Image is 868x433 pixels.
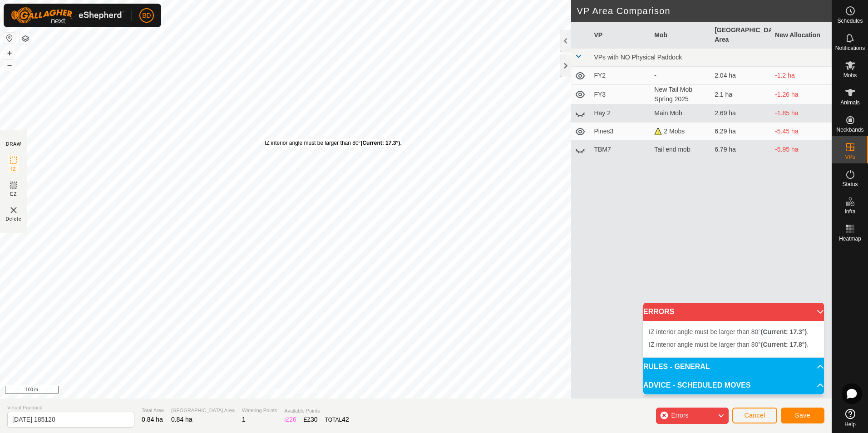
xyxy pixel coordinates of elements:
[781,408,824,423] button: Save
[10,191,17,197] span: EZ
[590,85,651,104] td: FY3
[304,415,318,424] div: EZ
[844,422,856,427] span: Help
[843,73,857,78] span: Mobs
[142,11,151,20] span: BD
[360,140,400,146] b: (Current: 17.3°)
[590,67,651,85] td: FY2
[284,415,296,424] div: IZ
[654,108,707,118] div: Main Mob
[771,104,832,123] td: -1.85 ha
[836,127,863,133] span: Neckbands
[643,358,824,376] p-accordion-header: RULES - GENERAL
[4,33,15,44] button: Reset Map
[839,236,861,241] span: Heatmap
[840,100,860,105] span: Animals
[342,416,349,423] span: 42
[590,141,651,159] td: TBM7
[835,45,865,51] span: Notifications
[325,415,349,424] div: TOTAL
[844,209,855,214] span: Infra
[643,376,824,394] p-accordion-header: ADVICE - SCHEDULED MOVES
[711,104,771,123] td: 2.69 ha
[265,139,402,147] div: IZ interior angle must be larger than 80° .
[771,141,832,159] td: -5.95 ha
[20,33,31,44] button: Map Layers
[842,182,858,187] span: Status
[643,321,824,357] p-accordion-content: ERRORS
[732,408,777,423] button: Cancel
[295,387,321,395] a: Contact Us
[311,416,318,423] span: 30
[654,71,707,80] div: -
[654,127,707,136] div: 2 Mobs
[577,5,832,16] h2: VP Area Comparison
[250,387,284,395] a: Privacy Policy
[643,308,674,315] span: ERRORS
[289,416,296,423] span: 26
[7,404,134,412] span: Virtual Paddock
[8,205,19,216] img: VP
[711,85,771,104] td: 2.1 ha
[590,22,651,49] th: VP
[643,363,710,370] span: RULES - GENERAL
[711,141,771,159] td: 6.79 ha
[795,412,810,419] span: Save
[4,48,15,59] button: +
[711,123,771,141] td: 6.29 ha
[643,382,750,389] span: ADVICE - SCHEDULED MOVES
[771,85,832,104] td: -1.26 ha
[651,22,711,49] th: Mob
[845,154,855,160] span: VPs
[649,341,809,348] span: IZ interior angle must be larger than 80° .
[142,407,164,414] span: Total Area
[649,328,809,335] span: IZ interior angle must be larger than 80° .
[771,67,832,85] td: -1.2 ha
[590,104,651,123] td: Hay 2
[711,22,771,49] th: [GEOGRAPHIC_DATA] Area
[594,54,682,61] span: VPs with NO Physical Paddock
[11,166,16,172] span: IZ
[6,216,22,222] span: Delete
[761,328,807,335] b: (Current: 17.3°)
[671,412,688,419] span: Errors
[761,341,807,348] b: (Current: 17.8°)
[837,18,863,24] span: Schedules
[654,85,707,104] div: New Tail Mob Spring 2025
[242,407,277,414] span: Watering Points
[590,123,651,141] td: Pines3
[643,303,824,321] p-accordion-header: ERRORS
[832,405,868,431] a: Help
[242,416,246,423] span: 1
[744,412,765,419] span: Cancel
[711,67,771,85] td: 2.04 ha
[171,416,192,423] span: 0.84 ha
[11,7,124,24] img: Gallagher Logo
[4,59,15,70] button: –
[654,145,707,154] div: Tail end mob
[6,141,21,148] div: DRAW
[771,123,832,141] td: -5.45 ha
[171,407,235,414] span: [GEOGRAPHIC_DATA] Area
[142,416,163,423] span: 0.84 ha
[284,407,349,415] span: Available Points
[771,22,832,49] th: New Allocation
